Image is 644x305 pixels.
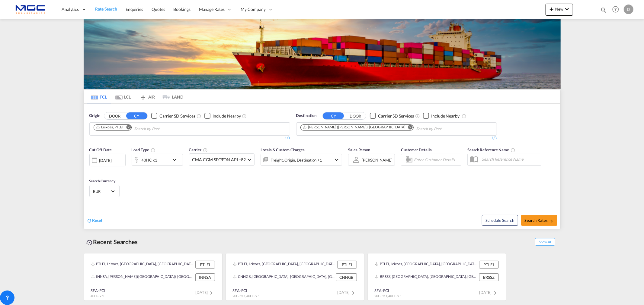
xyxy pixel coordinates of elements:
md-datepicker: Select [89,166,94,174]
md-icon: icon-information-outline [151,148,155,152]
div: 1/3 [89,136,290,141]
input: Chips input. [416,124,473,134]
input: Search Reference Name [479,155,541,164]
div: SEA-FCL [91,288,106,293]
div: 40HC x1icon-chevron-down [132,154,183,166]
div: PTLEI [195,261,215,269]
div: BRSSZ [479,273,499,281]
button: DOOR [345,112,366,119]
div: Jawaharlal Nehru (Nhava Sheva), INNSA [303,125,405,130]
div: INNSA, Jawaharlal Nehru (Nhava Sheva), India, Indian Subcontinent, Asia Pacific [91,273,194,281]
md-tab-item: AIR [135,90,159,103]
md-icon: icon-chevron-right [492,289,499,297]
md-chips-wrap: Chips container. Use arrow keys to select chips. [93,123,194,134]
img: 92835000d1c111ee8b33af35afdd26c7.png [9,3,50,16]
button: DOOR [104,112,125,119]
span: [DATE] [337,290,357,295]
div: Press delete to remove this chip. [303,125,407,130]
span: Destination [296,113,317,119]
div: icon-refreshReset [87,217,103,224]
div: BRSSZ, Santos, Brazil, South America, Americas [375,273,478,281]
md-checkbox: Checkbox No Ink [204,113,241,119]
button: Note: By default Schedule search will only considerorigin ports, destination ports and cut off da... [482,215,518,226]
div: D [624,5,633,14]
md-checkbox: Checkbox No Ink [370,113,414,119]
span: Origin [89,113,100,119]
div: Carrier SD Services [378,113,414,119]
span: Carrier [189,147,208,152]
span: Manage Rates [199,6,225,12]
div: [DATE] [99,158,112,163]
span: CMA CGM SPOTON API +82 [192,157,246,163]
span: [DATE] [195,290,215,295]
div: PTLEI, Leixoes, Portugal, Southern Europe, Europe [233,261,336,269]
md-icon: icon-backup-restore [86,239,93,246]
md-icon: icon-chevron-right [350,289,357,297]
md-icon: Unchecked: Ignores neighbouring ports when fetching rates.Checked : Includes neighbouring ports w... [242,114,247,118]
md-icon: icon-refresh [87,218,92,223]
span: Reset [92,218,103,223]
md-icon: icon-chevron-right [208,289,215,297]
button: Remove [122,125,131,131]
md-pagination-wrapper: Use the left and right arrow keys to navigate between tabs [87,90,184,103]
span: Analytics [62,6,79,12]
div: [PERSON_NAME] [362,158,392,162]
md-checkbox: Checkbox No Ink [151,113,195,119]
div: Press delete to remove this chip. [96,125,125,130]
span: 20GP x 1, 40HC x 1 [375,294,402,298]
div: Leixoes, PTLEI [96,125,124,130]
div: Recent Searches [84,235,140,249]
div: Help [610,4,624,15]
input: Enter Customer Details [414,155,459,164]
div: Include Nearby [431,113,460,119]
input: Chips input. [134,124,191,134]
span: 40HC x 1 [91,294,104,298]
div: PTLEI, Leixoes, Portugal, Southern Europe, Europe [375,261,478,269]
md-icon: icon-chevron-down [333,156,340,163]
div: Freight Origin Destination Factory Stuffing [271,156,322,164]
div: PTLEI, Leixoes, Portugal, Southern Europe, Europe [91,261,194,269]
md-icon: icon-arrow-right [549,219,553,223]
span: My Company [241,6,266,12]
button: Search Ratesicon-arrow-right [521,215,557,226]
div: CNNGB, Ningbo, China, Greater China & Far East Asia, Asia Pacific [233,273,335,281]
div: CNNGB [336,273,357,281]
span: Locals & Custom Charges [261,147,305,152]
md-icon: Unchecked: Search for CY (Container Yard) services for all selected carriers.Checked : Search for... [415,114,420,118]
div: 40HC x1 [142,156,157,164]
span: EUR [93,189,110,194]
button: CY [323,112,344,119]
button: icon-plus 400-fgNewicon-chevron-down [546,4,573,16]
md-icon: icon-chevron-down [563,5,571,13]
div: [DATE] [89,154,126,166]
div: PTLEI [337,261,357,269]
img: LCL+%26+FCL+BACKGROUND.png [84,19,561,89]
div: PTLEI [479,261,499,269]
md-tab-item: FCL [87,90,111,103]
span: 20GP x 1, 40HC x 1 [233,294,260,298]
recent-search-card: PTLEI, Leixoes, [GEOGRAPHIC_DATA], [GEOGRAPHIC_DATA], [GEOGRAPHIC_DATA] PTLEIBRSSZ, [GEOGRAPHIC_D... [367,253,506,301]
md-tab-item: LCL [111,90,135,103]
span: Search Rates [525,218,554,223]
span: Cut Off Date [89,147,112,152]
span: Rate Search [95,6,117,11]
div: OriginDOOR CY Checkbox No InkUnchecked: Search for CY (Container Yard) services for all selected ... [84,104,560,229]
md-select: Sales Person: Diogo Santos [361,156,393,164]
md-icon: icon-chevron-down [171,156,181,163]
div: Include Nearby [213,113,241,119]
div: Carrier SD Services [159,113,195,119]
md-chips-wrap: Chips container. Use arrow keys to select chips. [300,123,476,134]
md-checkbox: Checkbox No Ink [423,113,460,119]
div: icon-magnify [600,7,607,16]
span: Search Reference Name [467,147,515,152]
recent-search-card: PTLEI, Leixoes, [GEOGRAPHIC_DATA], [GEOGRAPHIC_DATA], [GEOGRAPHIC_DATA] PTLEICNNGB, [GEOGRAPHIC_D... [226,253,364,301]
div: Freight Origin Destination Factory Stuffingicon-chevron-down [261,154,342,166]
div: SEA-FCL [375,288,402,293]
recent-search-card: PTLEI, Leixoes, [GEOGRAPHIC_DATA], [GEOGRAPHIC_DATA], [GEOGRAPHIC_DATA] PTLEIINNSA, [PERSON_NAME]... [84,253,223,301]
md-icon: Your search will be saved by the below given name [511,148,515,152]
span: Quotes [152,7,165,12]
md-icon: Unchecked: Ignores neighbouring ports when fetching rates.Checked : Includes neighbouring ports w... [462,114,466,118]
span: Show All [535,238,555,246]
span: New [548,7,571,11]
